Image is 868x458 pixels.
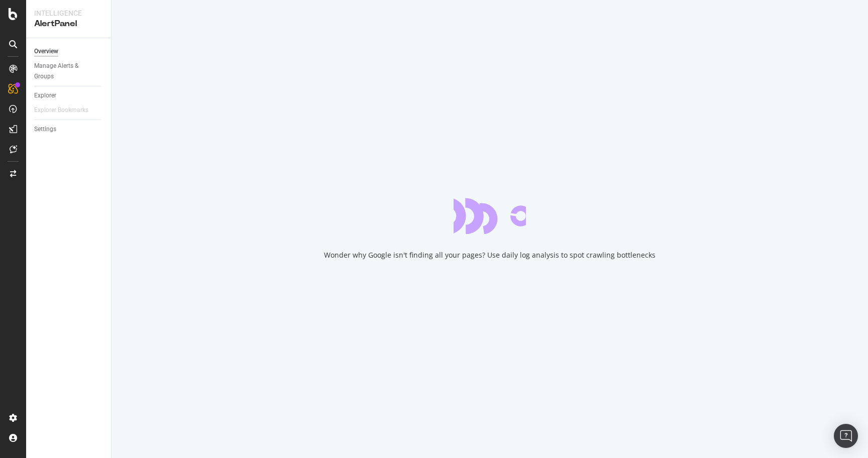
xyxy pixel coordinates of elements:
[34,105,88,116] div: Explorer Bookmarks
[454,198,526,234] div: animation
[34,124,56,135] div: Settings
[834,424,858,448] div: Open Intercom Messenger
[34,124,104,135] a: Settings
[34,90,104,101] a: Explorer
[34,61,94,82] div: Manage Alerts & Groups
[34,8,103,18] div: Intelligence
[34,18,103,30] div: AlertPanel
[324,250,656,260] div: Wonder why Google isn't finding all your pages? Use daily log analysis to spot crawling bottlenecks
[34,90,56,101] div: Explorer
[34,46,58,57] div: Overview
[34,61,104,82] a: Manage Alerts & Groups
[34,46,104,57] a: Overview
[34,105,98,116] a: Explorer Bookmarks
